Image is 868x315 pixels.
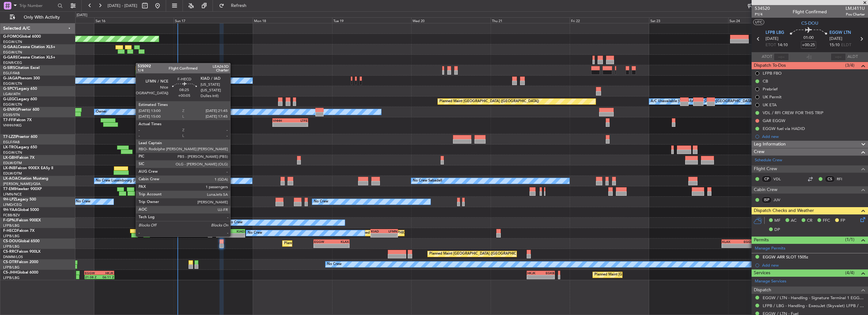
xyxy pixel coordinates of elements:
[411,17,491,23] div: Wed 20
[273,123,290,127] div: -
[527,271,541,275] div: HKJK
[100,275,114,279] div: 06:11 Z
[541,271,554,275] div: EGKB
[3,229,17,233] span: F-HECD
[3,35,41,39] a: G-FOMOGlobal 6000
[491,17,570,23] div: Thu 21
[845,62,854,69] span: (3/4)
[174,17,253,23] div: Sun 17
[3,140,20,145] a: EGLF/FAB
[763,295,865,300] a: EGGW / LTN - Handling - Signature Terminal 1 EGGW / LTN
[3,81,22,86] a: EGGW/LTN
[3,150,22,155] a: EGGW/LTN
[3,255,23,259] a: DNMM/LOS
[829,42,840,48] span: 15:10
[3,271,38,275] a: CS-JHHGlobal 6000
[3,219,41,222] a: F-GPNJFalcon 900EX
[793,9,827,15] div: Flight Confirmed
[763,126,805,131] div: EGGW fuel via HADID
[228,218,243,227] div: No Crew
[108,3,137,9] span: [DATE] - [DATE]
[803,35,814,41] span: 01:00
[825,176,835,182] div: CS
[829,30,851,36] span: EGGW LTN
[791,218,797,224] span: AC
[3,219,17,222] span: F-GPNJ
[96,107,107,117] div: Owner
[3,50,22,55] a: EGGW/LTN
[3,66,40,70] a: G-SIRSCitation Excel
[651,97,753,106] div: A/C Unavailable [GEOGRAPHIC_DATA] ([GEOGRAPHIC_DATA])
[837,176,851,182] a: RFI
[753,19,764,25] button: UTC
[3,182,40,186] a: [PERSON_NAME]/QSA
[754,287,771,294] span: Dispatch
[778,42,788,48] span: 14:10
[754,186,778,194] span: Cabin Crew
[439,97,539,106] div: Planned Maint [GEOGRAPHIC_DATA] ([GEOGRAPHIC_DATA])
[763,254,808,260] div: EGGW ARR SLOT 1505z
[738,240,754,244] div: EGGW
[773,176,788,182] a: VDL
[3,123,22,128] a: VHHH/HKG
[3,213,20,218] a: FCBB/BZV
[3,187,15,191] span: T7-EMI
[755,278,786,285] a: Manage Services
[754,237,769,244] span: Permits
[3,260,17,264] span: CS-DTR
[248,228,262,238] div: No Crew
[754,207,814,214] span: Dispatch Checks and Weather
[3,208,17,212] span: 9H-YAA
[3,45,18,49] span: G-GAAL
[3,156,17,160] span: LX-GBH
[763,71,782,76] div: LFPB FBO
[3,177,18,181] span: LX-AOA
[755,5,770,12] span: 534520
[3,66,15,70] span: G-SIRS
[754,148,765,156] span: Crew
[846,5,865,12] span: LMJ411U
[3,118,14,122] span: T7-FFI
[3,239,40,243] a: CS-DOUGlobal 6500
[314,240,332,244] div: EGGW
[3,77,40,80] a: G-JAGAPhenom 300
[273,119,290,122] div: VHHH
[754,165,777,173] span: Flight Crew
[3,171,22,176] a: EDLW/DTM
[841,42,851,48] span: ELDT
[3,202,22,207] a: LFMD/CEQ
[3,208,39,212] a: 9H-YAAGlobal 5000
[332,240,349,244] div: KLAX
[85,275,99,279] div: 21:08 Z
[761,196,772,203] div: ISP
[3,166,53,170] a: LX-INBFalcon 900EX EASy II
[762,262,865,268] div: Add new
[3,192,22,197] a: LFMN/NCE
[761,176,772,182] div: CP
[774,227,780,233] span: DP
[94,17,174,23] div: Sat 16
[763,110,823,115] div: VDL / RFI CREW FOR THIS TRIP
[371,229,384,233] div: KIAD
[773,197,788,203] a: JUV
[766,36,778,42] span: [DATE]
[754,62,786,69] span: Dispatch To-Dos
[774,218,780,224] span: MF
[371,233,384,237] div: -
[76,197,90,207] div: No Crew
[527,275,541,279] div: -
[728,17,808,23] div: Sun 24
[3,135,37,139] a: T7-LZZIPraetor 600
[3,97,17,101] span: G-LEGC
[217,233,231,237] div: -
[3,223,20,228] a: LFPB/LBG
[231,233,245,237] div: -
[16,15,67,20] span: Only With Activity
[738,244,754,248] div: -
[763,86,778,92] div: Prebrief
[3,145,17,149] span: LX-TRO
[216,1,254,11] button: Refresh
[3,108,39,112] a: G-ENRGPraetor 600
[3,56,55,59] a: G-GARECessna Citation XLS+
[429,249,529,259] div: Planned Maint [GEOGRAPHIC_DATA] ([GEOGRAPHIC_DATA])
